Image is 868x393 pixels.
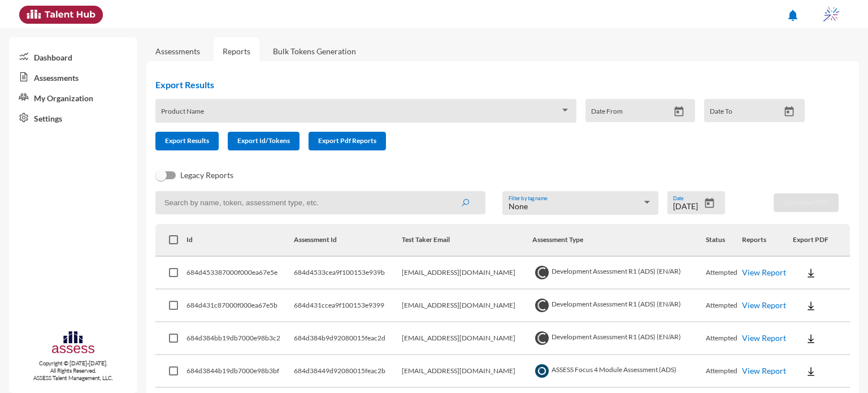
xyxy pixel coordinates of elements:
td: 684d431ccea9f100153e9399 [294,290,402,322]
a: View Report [742,267,786,277]
a: View Report [742,333,786,343]
td: Development Assessment R1 (ADS) (EN/AR) [532,322,706,355]
span: Export Id/Tokens [237,136,290,145]
mat-icon: notifications [786,8,800,22]
td: Development Assessment R1 (ADS) (EN/AR) [532,257,706,290]
a: Settings [9,107,137,128]
td: 684d38449d92080015feac2b [294,355,402,388]
a: View Report [742,300,786,310]
a: View Report [742,366,786,375]
td: 684d453387000f000ea67e5e [186,257,294,290]
td: Attempted [706,257,742,290]
td: Attempted [706,290,742,322]
input: Search by name, token, assessment type, etc. [155,191,485,214]
td: [EMAIL_ADDRESS][DOMAIN_NAME] [402,355,532,388]
span: Export Pdf Reports [318,136,376,145]
button: Download PDF [774,193,839,212]
th: Status [706,224,742,257]
th: Id [186,224,294,257]
th: Test Taker Email [402,224,532,257]
td: [EMAIL_ADDRESS][DOMAIN_NAME] [402,257,532,290]
td: 684d384bb19db7000e98b3c2 [186,322,294,355]
p: Copyright © [DATE]-[DATE]. All Rights Reserved. ASSESS Talent Management, LLC. [9,360,137,382]
button: Export Id/Tokens [228,132,300,150]
td: 684d3844b19db7000e98b3bf [186,355,294,388]
a: My Organization [9,87,137,107]
h2: Export Results [155,79,814,90]
td: [EMAIL_ADDRESS][DOMAIN_NAME] [402,322,532,355]
a: Bulk Tokens Generation [264,37,365,65]
th: Assessment Id [294,224,402,257]
a: Dashboard [9,46,137,67]
td: 684d384b9d92080015feac2d [294,322,402,355]
th: Export PDF [793,224,850,257]
button: Open calendar [779,106,799,118]
td: 684d431c87000f000ea67e5b [186,290,294,322]
td: ASSESS Focus 4 Module Assessment (ADS) [532,355,706,388]
td: Attempted [706,355,742,388]
span: Legacy Reports [180,169,233,182]
td: [EMAIL_ADDRESS][DOMAIN_NAME] [402,290,532,322]
td: 684d4533cea9f100153e939b [294,257,402,290]
img: assesscompany-logo.png [51,330,96,357]
button: Open calendar [669,106,689,118]
a: Assessments [9,67,137,87]
td: Development Assessment R1 (ADS) (EN/AR) [532,290,706,322]
a: Assessments [155,46,200,56]
a: Reports [214,37,259,65]
th: Assessment Type [532,224,706,257]
button: Open calendar [700,197,719,209]
button: Export Pdf Reports [309,132,386,150]
button: Export Results [155,132,219,150]
span: Download PDF [783,198,829,206]
td: Attempted [706,322,742,355]
th: Reports [742,224,793,257]
span: Export Results [165,136,209,145]
span: None [509,201,528,211]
